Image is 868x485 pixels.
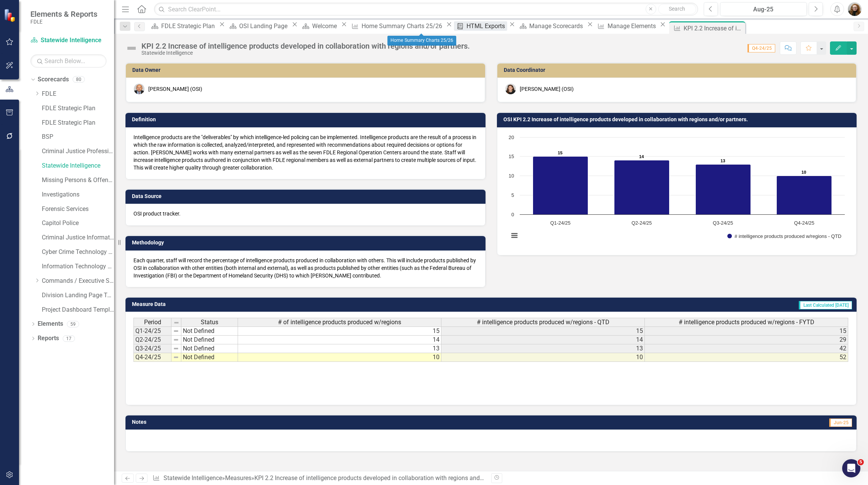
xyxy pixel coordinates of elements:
span: Period [144,319,161,326]
a: Manage Scorecards [517,21,585,31]
input: Search Below... [30,54,106,68]
td: 15 [441,327,645,336]
text: 14 [639,154,644,159]
text: 15 [558,151,562,155]
td: 13 [238,344,441,353]
td: 10 [238,353,441,362]
path: Q4-24/25, 10. # intelligence products produced w/regions - QTD. [776,176,832,214]
a: Division Landing Page Template [42,291,114,300]
text: 20 [508,135,514,140]
div: 59 [67,321,79,327]
a: FDLE Strategic Plan [149,21,217,31]
div: Aug-25 [723,5,804,14]
a: Scorecards [38,75,69,84]
td: Q1-24/25 [133,327,171,336]
div: Manage Elements [608,21,658,31]
div: Statewide Intelligence [141,50,470,56]
td: 14 [441,336,645,344]
td: 29 [645,336,848,344]
a: Statewide Intelligence [42,162,114,170]
span: Jun-25 [829,418,852,427]
div: [PERSON_NAME] (OSI) [520,85,574,93]
td: Not Defined [181,327,238,336]
div: KPI 2.2 Increase of intelligence products developed in collaboration with regions and/or partners. [684,24,743,33]
a: Home Summary Charts 25/26 [349,21,444,31]
a: OSI Landing Page [227,21,290,31]
td: 42 [645,344,848,353]
a: Capitol Police [42,219,114,228]
div: Manage Scorecards [529,21,585,31]
td: 13 [441,344,645,353]
div: Home Summary Charts 25/26 [387,36,456,46]
div: FDLE Strategic Plan [161,21,217,31]
text: Q1-24/25 [550,220,570,226]
h3: Measure Data [132,301,409,307]
td: Not Defined [181,336,238,344]
div: KPI 2.2 Increase of intelligence products developed in collaboration with regions and/or partners. [141,42,470,50]
small: FDLE [30,19,97,25]
text: 15 [508,154,514,159]
a: FDLE Strategic Plan [42,104,114,113]
button: Aug-25 [720,2,807,16]
h3: Data Coordinator [504,67,853,73]
text: 10 [508,173,514,179]
h3: Notes [132,419,406,425]
span: Status [201,319,218,326]
td: Q3-24/25 [133,344,171,353]
td: Q2-24/25 [133,336,171,344]
div: Welcome [312,21,339,31]
td: 10 [441,353,645,362]
td: Q4-24/25 [133,353,171,362]
text: Q4-24/25 [794,220,814,226]
td: 52 [645,353,848,362]
a: Criminal Justice Information Services [42,233,114,242]
div: KPI 2.2 Increase of intelligence products developed in collaboration with regions and/or partners. [254,474,513,482]
td: Not Defined [181,353,238,362]
text: Q2-24/25 [631,220,651,226]
a: Statewide Intelligence [30,36,106,45]
h3: Data Source [132,193,482,199]
a: BSP [42,133,114,141]
div: OSI Landing Page [239,21,290,31]
p: Intelligence products are the "deliverables" by which intelligence-led policing can be implemente... [133,133,478,171]
td: Not Defined [181,344,238,353]
img: Linda Infinger [505,84,516,94]
input: Search ClearPoint... [154,3,698,16]
div: Chart. Highcharts interactive chart. [505,133,849,247]
button: Search [658,4,696,14]
a: FDLE [42,90,114,98]
a: Welcome [300,21,339,31]
td: 14 [238,336,441,344]
div: 80 [73,76,85,83]
text: 13 [720,158,725,163]
a: Criminal Justice Professionalism, Standards & Training Services [42,147,114,156]
a: Forensic Services [42,205,114,214]
img: William Mickler [134,84,144,94]
span: Q4-24/25 [747,44,775,52]
text: 0 [511,212,514,217]
div: » » [152,474,485,483]
iframe: Intercom live chat [842,459,860,477]
a: Reports [38,334,59,343]
img: 8DAGhfEEPCf229AAAAAElFTkSuQmCC [173,354,179,360]
text: 5 [511,192,514,198]
span: 5 [858,459,864,465]
a: HTML Exports [454,21,507,31]
img: Not Defined [125,42,138,54]
a: Information Technology Services [42,262,114,271]
a: Project Dashboard Template [42,306,114,314]
img: 8DAGhfEEPCf229AAAAAElFTkSuQmCC [173,320,179,326]
img: Jennifer Siddoway [848,2,862,16]
path: Q2-24/25, 14. # intelligence products produced w/regions - QTD. [614,160,669,214]
div: Home Summary Charts 25/26 [362,21,444,31]
a: Cyber Crime Technology & Telecommunications [42,248,114,257]
img: 8DAGhfEEPCf229AAAAAElFTkSuQmCC [173,337,179,343]
span: Search [669,6,685,12]
span: # of intelligence products produced w/regions [278,319,401,326]
a: Commands / Executive Support Branch [42,277,114,285]
a: Measures [225,474,251,482]
a: Investigations [42,190,114,199]
img: 8DAGhfEEPCf229AAAAAElFTkSuQmCC [173,346,179,352]
a: Elements [38,320,63,328]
